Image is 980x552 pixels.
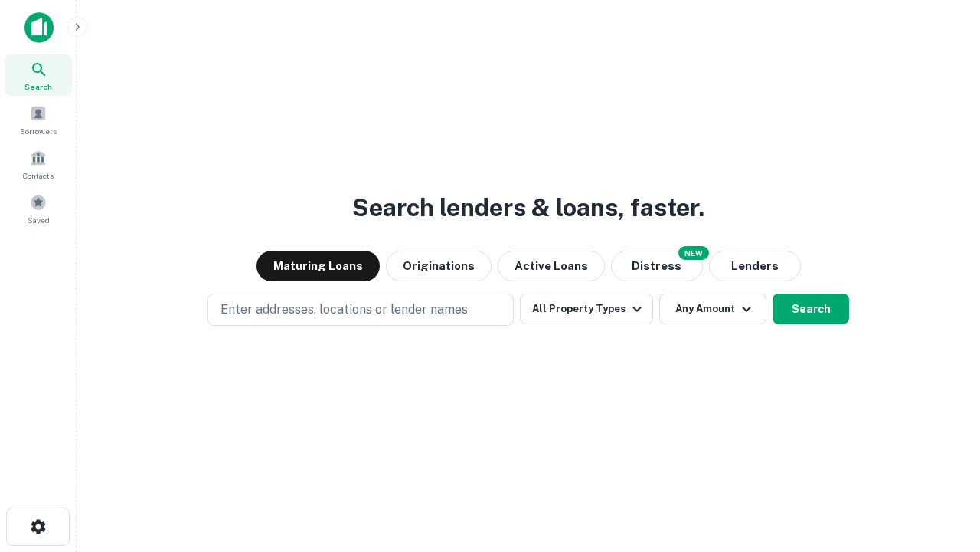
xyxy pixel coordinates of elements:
[5,143,72,185] a: Contacts
[23,169,54,182] span: Contacts
[352,189,704,226] h3: Search lenders & loans, faster.
[24,12,54,43] img: capitalize-icon.png
[773,294,849,324] button: Search
[5,54,72,96] a: Search
[256,251,380,281] button: Maturing Loans
[611,251,703,281] button: Search distressed loans with lien and other non-mortgage details.
[220,301,468,319] p: Enter addresses, locations or lender names
[386,251,492,281] button: Originations
[709,251,801,281] button: Lenders
[498,251,605,281] button: Active Loans
[659,294,766,324] button: Any Amount
[903,429,980,503] iframe: Chat Widget
[520,294,653,324] button: All Property Types
[5,188,72,229] a: Saved
[207,294,514,326] button: Enter addresses, locations or lender names
[24,80,52,93] span: Search
[28,214,50,226] span: Saved
[5,99,72,140] a: Borrowers
[20,125,57,137] span: Borrowers
[678,246,709,260] div: NEW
